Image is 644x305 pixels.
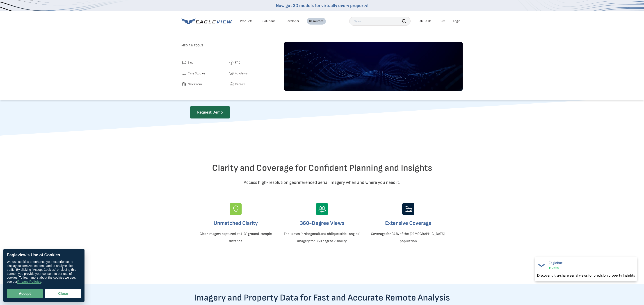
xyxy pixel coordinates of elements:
[284,42,463,91] img: default-image.webp
[229,60,272,65] a: FAQ
[276,3,368,8] a: Now get 3D models for virtually every property!
[196,230,275,245] p: Clear imagery captured at 1-3” ground sample distance
[229,71,234,76] img: academy.svg
[190,163,454,173] h2: Clarity and Coverage for Confident Planning and Insights
[285,19,299,23] a: Developer
[7,253,81,258] div: Eagleview’s Use of Cookies
[349,17,411,26] input: Search
[190,106,230,118] a: Request Demo
[181,60,224,65] a: Blog
[190,179,454,186] p: Access high-resolution georeferenced aerial imagery when and where you need it.
[537,273,635,278] div: Discover ultra-sharp aerial views for precision property insights
[263,19,276,23] div: Solutions
[235,82,245,87] span: Careers
[369,230,448,245] p: Coverage for 94% of the [DEMOGRAPHIC_DATA] population
[7,289,43,298] button: Accept
[45,289,81,298] button: Close
[181,60,187,65] img: blog.svg
[181,71,187,76] img: case_studies.svg
[17,280,41,284] a: Privacy Policies
[283,220,361,227] h3: 360-Degree Views
[7,260,81,284] div: We use cookies to enhance your experience, to display customized content, and to analyze site tra...
[235,71,248,76] span: Academy
[309,19,324,23] div: Resources
[229,82,272,87] a: Careers
[188,82,202,87] span: Newsroom
[549,261,562,265] span: EagleBot
[188,71,205,76] span: Case Studies
[369,220,448,227] h3: Extensive Coverage
[229,60,234,65] img: faq.svg
[240,19,253,23] div: Products
[181,42,272,49] h3: Media & Tools
[537,261,546,270] img: EagleBot
[552,266,559,269] span: Online
[181,71,224,76] a: Case Studies
[181,82,187,87] img: newsroom.svg
[440,19,445,23] a: Buy
[229,71,272,76] a: Academy
[283,230,361,245] p: Top-down (orthogonal) and oblique (side- angled) imagery for 360 degree visibility
[453,19,460,23] div: Login
[229,82,234,87] img: careers.svg
[418,19,432,23] div: Talk To Us
[196,220,275,227] h3: Unmatched Clarity
[235,60,240,65] span: FAQ
[181,82,224,87] a: Newsroom
[188,60,193,65] span: Blog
